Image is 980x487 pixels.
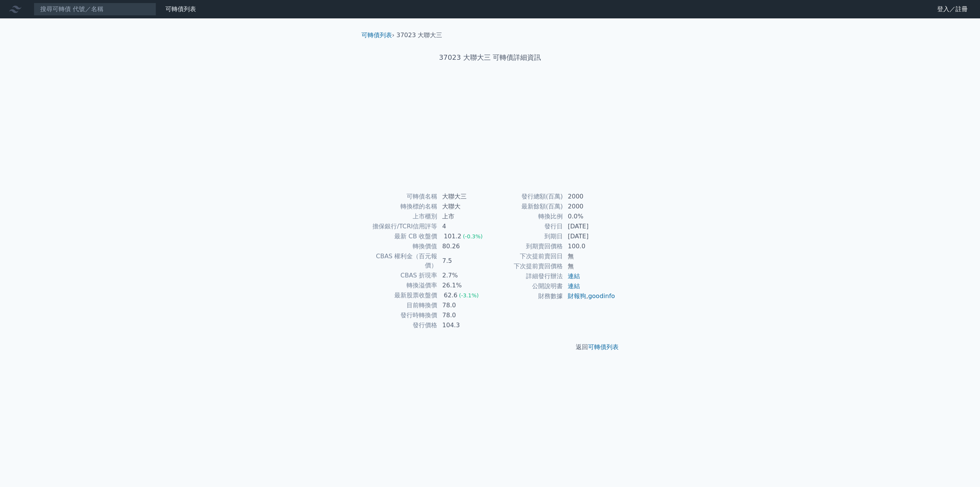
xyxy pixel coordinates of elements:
td: 無 [563,261,616,271]
a: 可轉債列表 [588,343,619,351]
td: 2.7% [438,271,490,280]
td: 最新 CB 收盤價 [364,231,438,241]
h1: 37023 大聯大三 可轉債詳細資訊 [355,52,625,63]
td: 上市 [438,212,490,221]
td: CBAS 權利金（百元報價） [364,251,438,271]
a: 財報狗 [568,292,586,300]
td: 發行價格 [364,320,438,330]
td: 發行總額(百萬) [490,192,563,202]
input: 搜尋可轉債 代號／名稱 [34,3,156,16]
p: 返回 [355,343,625,352]
td: 發行時轉換價 [364,310,438,320]
td: 詳細發行辦法 [490,271,563,281]
td: , [563,291,616,301]
td: 轉換溢價率 [364,280,438,290]
a: 可轉債列表 [361,31,392,39]
a: 連結 [568,282,580,290]
td: [DATE] [563,231,616,241]
a: goodinfo [588,292,615,300]
span: (-0.3%) [463,233,483,239]
li: 37023 大聯大三 [397,31,443,40]
td: 轉換標的名稱 [364,202,438,212]
td: 無 [563,251,616,261]
td: 0.0% [563,212,616,221]
div: 101.2 [442,232,463,241]
td: 財務數據 [490,291,563,301]
li: › [361,31,394,40]
td: 可轉債名稱 [364,192,438,202]
td: [DATE] [563,221,616,231]
td: 公開說明書 [490,281,563,291]
td: 26.1% [438,280,490,290]
td: 4 [438,221,490,231]
div: 62.6 [442,291,459,300]
td: 78.0 [438,310,490,320]
td: 7.5 [438,251,490,271]
td: 下次提前賣回價格 [490,261,563,271]
td: 2000 [563,192,616,202]
td: 大聯大 [438,202,490,212]
td: 轉換價值 [364,241,438,251]
td: CBAS 折現率 [364,271,438,280]
a: 可轉債列表 [165,5,196,13]
td: 擔保銀行/TCRI信用評等 [364,221,438,231]
a: 連結 [568,272,580,280]
td: 下次提前賣回日 [490,251,563,261]
td: 發行日 [490,221,563,231]
a: 登入／註冊 [931,3,974,15]
td: 轉換比例 [490,212,563,221]
td: 到期賣回價格 [490,241,563,251]
td: 78.0 [438,300,490,310]
td: 最新餘額(百萬) [490,202,563,212]
td: 2000 [563,202,616,212]
td: 80.26 [438,241,490,251]
td: 104.3 [438,320,490,330]
td: 最新股票收盤價 [364,290,438,300]
td: 上市櫃別 [364,212,438,221]
span: (-3.1%) [459,292,479,298]
td: 100.0 [563,241,616,251]
td: 大聯大三 [438,192,490,202]
td: 目前轉換價 [364,300,438,310]
td: 到期日 [490,231,563,241]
